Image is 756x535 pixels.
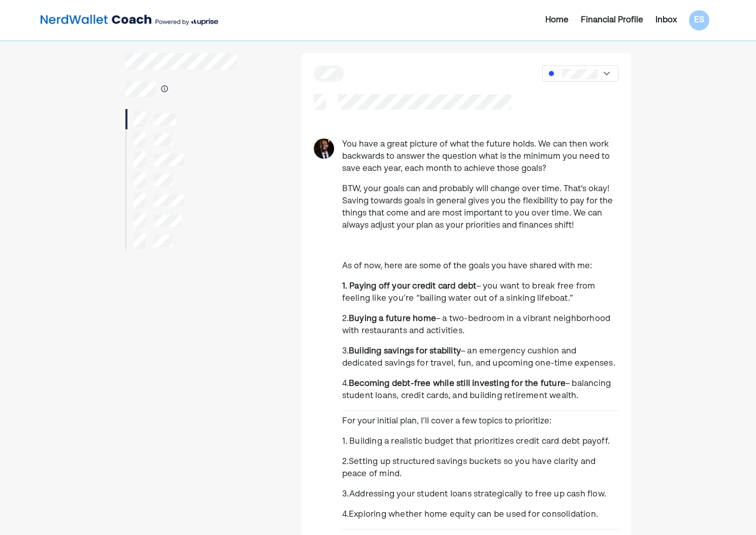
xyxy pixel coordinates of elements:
[342,138,618,175] p: You have a great picture of what the future holds. We can then work backwards to answer the quest...
[342,282,477,291] strong: 1. Paying off your credit card debt
[349,380,566,388] strong: Becoming debt-free while still investing for the future
[342,315,611,335] span: – a two-bedroom in a vibrant neighborhood with restaurants and activities.
[342,438,610,446] span: 1. Building a realistic budget that prioritizes credit card debt payoff.
[342,490,349,498] span: 3.
[349,490,606,498] span: Addressing your student loans strategically to free up cash flow.
[342,347,615,368] span: – an emergency cushion and dedicated savings for travel, fun, and upcoming one-time expenses.
[545,14,569,26] div: Home
[689,10,709,30] div: ES
[342,315,349,323] span: 2.
[349,347,461,355] strong: Building savings for stability
[342,415,618,427] p: For your initial plan, I’ll cover a few topics to prioritize:
[342,511,349,519] span: 4.
[342,347,349,355] span: 3.
[342,260,618,272] p: As of now, here are some of the goals you have shared with me:
[581,14,643,26] div: Financial Profile
[342,458,596,478] span: Setting up structured savings buckets so you have clarity and peace of mind.
[342,458,349,466] span: 2.
[349,315,436,323] strong: Buying a future home
[342,380,349,388] span: 4.
[349,511,598,519] span: Exploring whether home equity can be used for consolidation.
[655,14,677,26] div: Inbox
[342,183,618,232] p: BTW, your goals can and probably will change over time. That’s okay! Saving towards goals in gene...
